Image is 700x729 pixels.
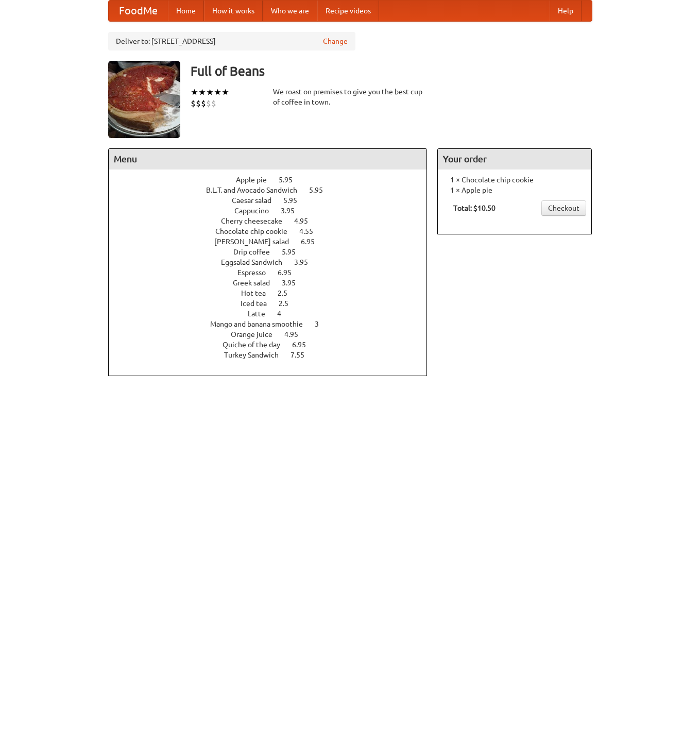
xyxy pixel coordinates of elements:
[211,98,216,109] li: $
[453,204,496,212] b: Total: $10.50
[273,87,428,107] div: We roast on premises to give you the best cup of coffee in town.
[237,268,311,277] a: Espresso 6.95
[292,341,316,349] span: 6.95
[443,175,586,185] li: 1 × Chocolate chip cookie
[223,341,291,349] span: Quiche of the day
[108,61,180,138] img: angular.jpg
[279,299,299,308] span: 2.5
[221,217,293,225] span: Cherry cheesecake
[232,196,316,205] a: Caesar salad 5.95
[233,248,315,256] a: Drip coffee 5.95
[315,320,329,328] span: 3
[221,87,229,98] li: ★
[299,227,323,235] span: 4.55
[236,176,312,184] a: Apple pie 5.95
[214,238,334,246] a: [PERSON_NAME] salad 6.95
[221,258,327,266] a: Eggsalad Sandwich 3.95
[233,279,315,287] a: Greek salad 3.95
[248,310,276,318] span: Latte
[231,330,283,338] span: Orange juice
[214,87,221,98] li: ★
[550,1,582,21] a: Help
[109,1,168,21] a: FoodMe
[283,196,308,205] span: 5.95
[108,32,355,50] div: Deliver to: [STREET_ADDRESS]
[206,98,211,109] li: $
[210,320,313,328] span: Mango and banana smoothie
[443,185,586,195] li: 1 × Apple pie
[323,36,348,46] a: Change
[221,258,293,266] span: Eggsalad Sandwich
[191,61,592,81] h3: Full of Beans
[233,248,280,256] span: Drip coffee
[237,268,276,277] span: Espresso
[317,1,379,21] a: Recipe videos
[233,279,280,287] span: Greek salad
[263,1,317,21] a: Who we are
[284,330,309,338] span: 4.95
[309,186,333,194] span: 5.95
[438,149,591,169] h4: Your order
[204,1,263,21] a: How it works
[215,227,332,235] a: Chocolate chip cookie 4.55
[277,310,292,318] span: 4
[278,268,302,277] span: 6.95
[234,207,314,215] a: Cappucino 3.95
[294,258,318,266] span: 3.95
[236,176,277,184] span: Apple pie
[282,279,306,287] span: 3.95
[223,341,325,349] a: Quiche of the day 6.95
[206,87,214,98] li: ★
[294,217,318,225] span: 4.95
[241,299,308,308] a: Iced tea 2.5
[248,310,300,318] a: Latte 4
[210,320,338,328] a: Mango and banana smoothie 3
[201,98,206,109] li: $
[109,149,427,169] h4: Menu
[241,289,276,297] span: Hot tea
[234,207,279,215] span: Cappucino
[282,248,306,256] span: 5.95
[279,176,303,184] span: 5.95
[301,238,325,246] span: 6.95
[224,351,323,359] a: Turkey Sandwich 7.55
[541,200,586,216] a: Checkout
[206,186,342,194] a: B.L.T. and Avocado Sandwich 5.95
[214,238,299,246] span: [PERSON_NAME] salad
[232,196,282,205] span: Caesar salad
[198,87,206,98] li: ★
[206,186,308,194] span: B.L.T. and Avocado Sandwich
[241,299,277,308] span: Iced tea
[191,87,198,98] li: ★
[231,330,317,338] a: Orange juice 4.95
[291,351,315,359] span: 7.55
[196,98,201,109] li: $
[281,207,305,215] span: 3.95
[278,289,298,297] span: 2.5
[215,227,298,235] span: Chocolate chip cookie
[168,1,204,21] a: Home
[221,217,327,225] a: Cherry cheesecake 4.95
[241,289,306,297] a: Hot tea 2.5
[191,98,196,109] li: $
[224,351,289,359] span: Turkey Sandwich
